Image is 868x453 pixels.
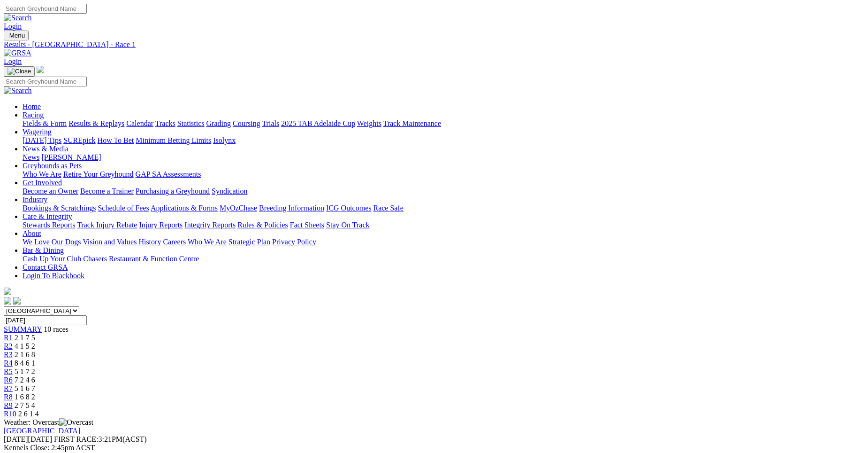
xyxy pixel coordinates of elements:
a: Login [4,57,22,65]
a: Fields & Form [23,119,67,127]
img: Search [4,86,32,95]
a: Stewards Reports [23,221,75,229]
span: 8 4 6 1 [15,359,35,367]
a: Wagering [23,128,52,136]
input: Select date [4,315,87,325]
a: How To Bet [98,136,134,144]
input: Search [4,77,87,86]
a: Bookings & Scratchings [23,204,96,212]
a: R1 [4,334,13,342]
input: Search [4,4,87,14]
span: R10 [4,410,16,418]
div: Industry [23,204,864,212]
a: Care & Integrity [23,212,72,220]
a: Integrity Reports [184,221,236,229]
div: News & Media [23,153,864,162]
a: News & Media [23,145,69,153]
div: Racing [23,119,864,128]
a: Calendar [126,119,153,127]
a: R9 [4,401,13,409]
a: R7 [4,384,13,392]
a: Chasers Restaurant & Function Centre [83,255,199,263]
a: [DATE] Tips [23,136,61,144]
img: Overcast [59,418,93,427]
a: Vision and Values [83,238,137,246]
span: 3:21PM(ACST) [54,435,147,443]
a: R5 [4,367,13,375]
a: Become an Owner [23,187,78,195]
div: Kennels Close: 2:45pm ACST [4,444,864,452]
div: Wagering [23,136,864,145]
a: News [23,153,39,161]
a: We Love Our Dogs [23,238,81,246]
a: SUREpick [63,136,95,144]
img: twitter.svg [13,297,21,305]
a: Bar & Dining [23,246,64,254]
a: Cash Up Your Club [23,255,81,263]
a: Login To Blackbook [23,272,84,280]
a: 2025 TAB Adelaide Cup [281,119,355,127]
a: Racing [23,111,44,119]
span: 5 1 7 2 [15,367,35,375]
a: R2 [4,342,13,350]
a: Fact Sheets [290,221,324,229]
span: Weather: Overcast [4,418,93,426]
a: Tracks [155,119,175,127]
span: 2 7 5 4 [15,401,35,409]
a: Applications & Forms [151,204,218,212]
img: logo-grsa-white.png [4,288,11,295]
a: Retire Your Greyhound [63,170,134,178]
a: Careers [163,238,186,246]
span: Menu [9,32,25,39]
span: 5 1 6 7 [15,384,35,392]
a: Get Involved [23,179,62,187]
a: Privacy Policy [272,238,316,246]
a: R6 [4,376,13,384]
a: Statistics [177,119,205,127]
img: facebook.svg [4,297,11,305]
span: 2 1 7 5 [15,334,35,342]
span: FIRST RACE: [54,435,98,443]
a: Results & Replays [69,119,124,127]
a: Trials [262,119,279,127]
a: R3 [4,351,13,359]
a: Stay On Track [326,221,369,229]
a: Syndication [212,187,247,195]
button: Toggle navigation [4,66,35,77]
a: R4 [4,359,13,367]
a: About [23,229,41,237]
a: SUMMARY [4,325,42,333]
a: Who We Are [23,170,61,178]
span: 2 6 1 4 [18,410,39,418]
span: 4 1 5 2 [15,342,35,350]
a: [PERSON_NAME] [41,153,101,161]
span: 10 races [44,325,69,333]
a: R8 [4,393,13,401]
span: 7 2 4 6 [15,376,35,384]
a: Isolynx [213,136,236,144]
a: MyOzChase [220,204,257,212]
span: 1 6 8 2 [15,393,35,401]
div: Greyhounds as Pets [23,170,864,179]
a: Results - [GEOGRAPHIC_DATA] - Race 1 [4,40,864,49]
a: Become a Trainer [80,187,134,195]
a: Track Injury Rebate [77,221,137,229]
div: Get Involved [23,187,864,195]
div: About [23,238,864,246]
span: 2 1 6 8 [15,351,35,359]
img: logo-grsa-white.png [37,66,44,73]
img: Close [8,68,31,75]
img: Search [4,14,32,22]
a: Schedule of Fees [98,204,149,212]
a: Strategic Plan [228,238,270,246]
